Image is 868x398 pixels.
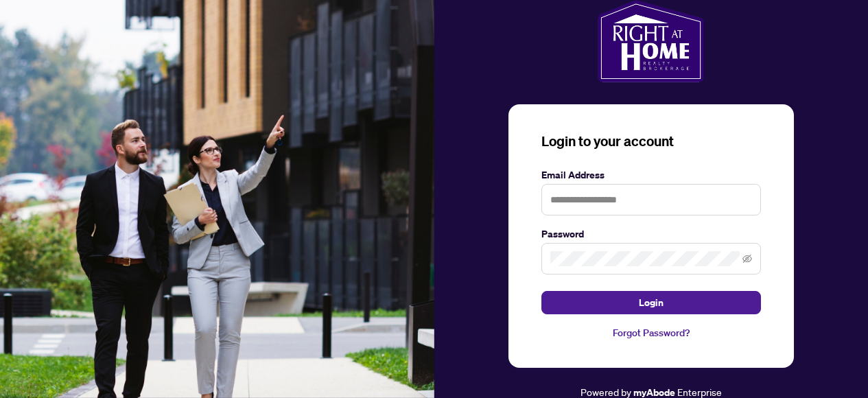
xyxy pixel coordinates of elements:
[742,254,752,264] span: eye-invisible
[639,292,664,314] span: Login
[677,386,722,398] span: Enterprise
[580,386,631,398] span: Powered by
[541,226,761,242] label: Password
[541,325,761,340] a: Forgot Password?
[541,291,761,314] button: Login
[541,132,761,151] h3: Login to your account
[541,167,761,183] label: Email Address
